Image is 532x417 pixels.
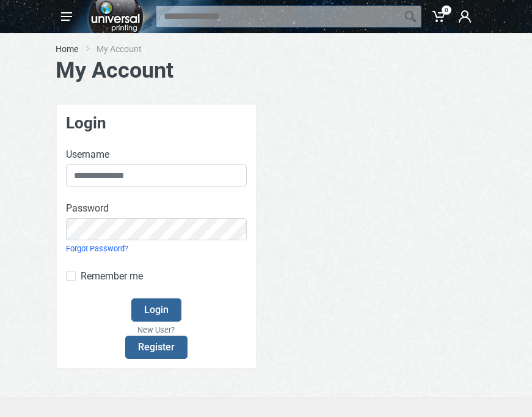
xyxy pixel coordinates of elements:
span: 0 [442,6,451,15]
nav: breadcrumb [56,43,477,55]
label: Username [66,147,109,162]
button: Login [131,298,181,322]
h3: Login [66,114,247,133]
li: My Account [97,43,160,55]
a: 0 [426,6,453,28]
label: Password [66,201,109,216]
h1: My Account [56,57,477,84]
a: Home [56,43,78,55]
label: Remember me [81,269,143,284]
a: Register [125,336,188,359]
small: New User? [137,324,175,336]
a: Forgot Password? [66,244,128,253]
